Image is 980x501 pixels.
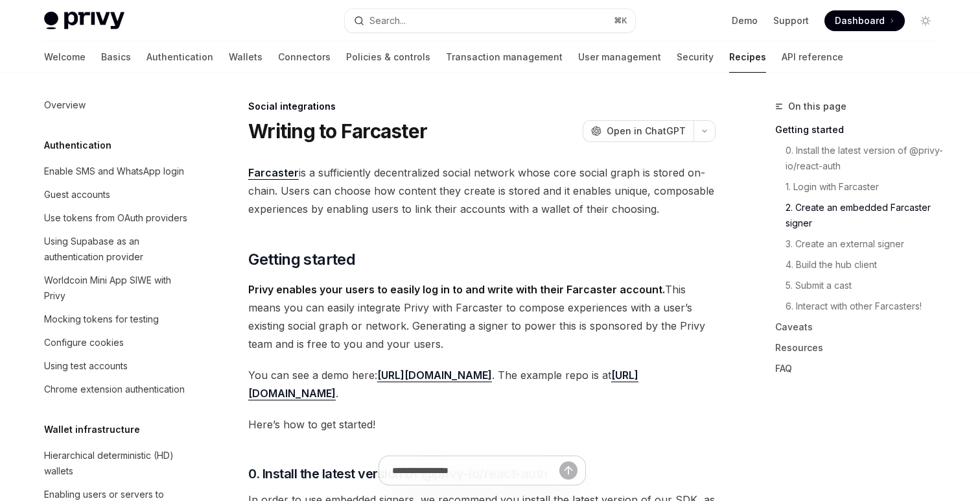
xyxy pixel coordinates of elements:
a: Dashboard [824,10,905,31]
a: 1. Login with Farcaster [786,177,946,197]
div: Configure cookies [44,335,124,350]
div: Social integrations [248,100,716,113]
button: Open in ChatGPT [583,120,694,142]
a: Using Supabase as an authentication provider [34,230,200,269]
span: Here’s how to get started! [248,415,716,434]
h5: Authentication [44,138,111,153]
div: Chrome extension authentication [44,382,185,397]
a: Demo [732,14,758,27]
a: FAQ [775,358,946,379]
a: 3. Create an external signer [786,234,946,254]
a: Authentication [146,42,213,73]
a: Wallets [229,42,262,73]
div: Using Supabase as an authentication provider [44,234,192,265]
a: Getting started [775,119,946,140]
a: 4. Build the hub client [786,254,946,275]
span: On this page [788,99,846,114]
div: Worldcoin Mini App SIWE with Privy [44,273,192,304]
a: Farcaster [248,166,299,180]
a: Configure cookies [34,331,200,354]
span: You can see a demo here: . The example repo is at . [248,366,716,402]
span: Open in ChatGPT [607,125,686,138]
a: Basics [101,42,131,73]
span: This means you can easily integrate Privy with Farcaster to compose experiences with a user’s exi... [248,280,716,353]
a: Overview [34,93,200,117]
a: Caveats [775,317,946,337]
a: Welcome [44,42,86,73]
button: Toggle dark mode [915,10,936,31]
a: User management [578,42,661,73]
strong: Privy enables your users to easily log in to and write with their Farcaster account. [248,283,665,296]
a: Connectors [278,42,331,73]
div: Mocking tokens for testing [44,312,159,327]
a: 2. Create an embedded Farcaster signer [786,197,946,234]
a: Mocking tokens for testing [34,308,200,331]
strong: Farcaster [248,166,299,179]
div: Enable SMS and WhatsApp login [44,164,184,179]
a: 0. Install the latest version of @privy-io/react-auth [786,140,946,177]
a: Security [677,42,714,73]
span: is a sufficiently decentralized social network whose core social graph is stored on-chain. Users ... [248,164,716,218]
a: Recipes [729,42,766,73]
button: Search...⌘K [345,9,635,32]
a: Enable SMS and WhatsApp login [34,160,200,183]
div: Guest accounts [44,187,110,202]
a: Transaction management [446,42,563,73]
div: Use tokens from OAuth providers [44,210,187,226]
img: light logo [44,12,124,30]
a: API reference [782,42,843,73]
a: Worldcoin Mini App SIWE with Privy [34,269,200,308]
a: 5. Submit a cast [786,275,946,296]
a: Resources [775,337,946,358]
a: Chrome extension authentication [34,378,200,401]
a: Using test accounts [34,354,200,378]
button: Send message [559,461,577,480]
a: Support [773,14,809,27]
h1: Writing to Farcaster [248,119,427,143]
a: [URL][DOMAIN_NAME] [377,369,492,382]
a: 6. Interact with other Farcasters! [786,296,946,317]
span: Getting started [248,249,355,270]
div: Hierarchical deterministic (HD) wallets [44,448,192,479]
h5: Wallet infrastructure [44,422,140,437]
a: Guest accounts [34,183,200,206]
span: ⌘ K [614,16,627,26]
a: Use tokens from OAuth providers [34,206,200,230]
div: Search... [369,13,406,29]
span: Dashboard [835,14,885,27]
div: Overview [44,97,86,113]
a: Policies & controls [346,42,430,73]
div: Using test accounts [44,358,128,374]
a: Hierarchical deterministic (HD) wallets [34,444,200,483]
